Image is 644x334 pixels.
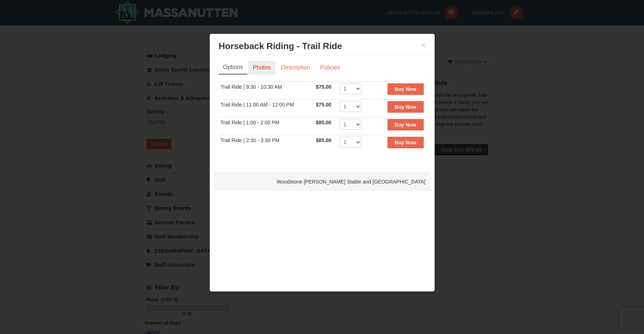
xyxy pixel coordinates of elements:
td: Trail Ride | 11:00 AM - 12:00 PM [219,99,314,117]
strong: Buy Now [395,140,417,145]
strong: Buy Now [395,86,417,92]
div: Woodstone [PERSON_NAME] Stable and [GEOGRAPHIC_DATA] [213,173,431,191]
button: Buy Now [387,119,424,130]
td: Trail Ride | 1:00 - 2:00 PM [219,117,314,135]
strong: Buy Now [395,104,417,110]
td: Trail Ride | 9:30 - 10:30 AM [219,81,314,99]
button: Buy Now [387,83,424,95]
span: $75.00 [316,84,332,90]
a: Policies [315,61,345,75]
a: Options [219,61,247,75]
button: × [421,41,426,49]
a: Description [276,61,315,75]
a: Photos [248,61,276,75]
button: Buy Now [387,101,424,113]
span: $75.00 [316,102,332,108]
span: $85.00 [316,120,332,125]
td: Trail Ride | 2:30 - 3:30 PM [219,135,314,153]
h3: Horseback Riding - Trail Ride [219,41,426,52]
button: Buy Now [387,137,424,148]
strong: Buy Now [395,122,417,128]
span: $85.00 [316,137,332,143]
